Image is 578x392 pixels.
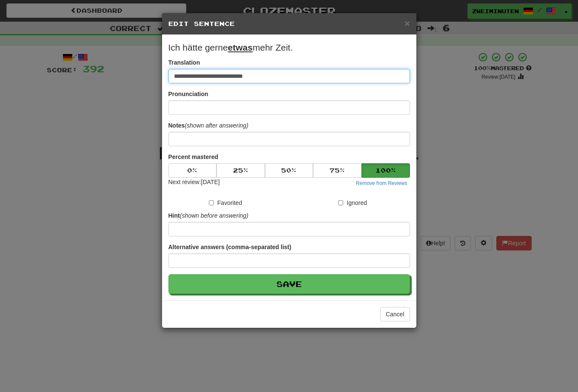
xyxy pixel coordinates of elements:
button: 50% [265,163,313,178]
label: Translation [168,58,200,67]
label: Alternative answers (comma-separated list) [168,243,291,251]
button: 75% [313,163,362,178]
em: (shown before answering) [180,212,248,219]
label: Hint [168,211,248,220]
h5: Edit Sentence [168,20,410,28]
span: × [404,18,410,28]
label: Pronunciation [168,90,208,98]
button: Close [404,19,410,28]
button: 25% [216,163,265,178]
em: (shown after answering) [185,122,248,129]
button: Save [168,274,410,294]
button: 0% [168,163,217,178]
label: Favorited [209,199,242,207]
button: 100% [362,163,410,178]
div: Percent mastered [168,163,410,178]
input: Ignored [338,200,343,205]
button: Remove from Reviews [353,179,410,188]
p: Ich hätte gerne mehr Zeit. [168,41,410,54]
u: etwas [228,43,253,52]
label: Percent mastered [168,153,219,161]
label: Notes [168,121,248,130]
input: Favorited [209,200,214,205]
label: Ignored [338,199,367,207]
div: Next review: [DATE] [168,178,220,188]
button: Cancel [380,307,410,321]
